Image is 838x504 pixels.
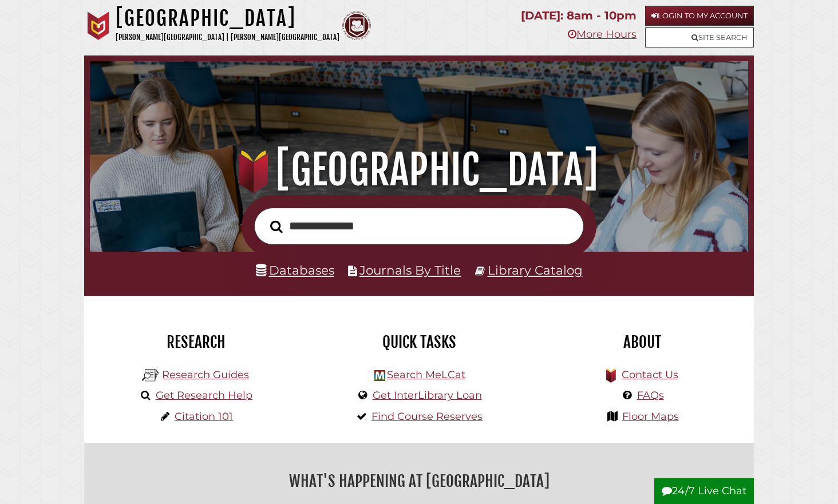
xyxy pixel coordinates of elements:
a: Site Search [645,27,754,47]
a: Journals By Title [359,263,461,277]
a: Login to My Account [645,6,754,26]
a: FAQs [637,389,664,402]
a: Floor Maps [622,410,679,423]
img: Calvin Theological Seminary [342,11,371,40]
img: Hekman Library Logo [374,370,385,381]
img: Calvin University [84,11,113,40]
h1: [GEOGRAPHIC_DATA] [116,6,339,31]
h2: What's Happening at [GEOGRAPHIC_DATA] [93,468,745,494]
i: Search [270,220,283,233]
p: [PERSON_NAME][GEOGRAPHIC_DATA] | [PERSON_NAME][GEOGRAPHIC_DATA] [116,31,339,44]
a: Contact Us [622,368,678,381]
h2: About [539,332,745,352]
a: Search MeLCat [387,368,465,381]
p: [DATE]: 8am - 10pm [521,6,637,26]
h2: Research [93,332,299,352]
a: Find Course Reserves [371,410,483,423]
button: Search [264,217,288,236]
a: Get InterLibrary Loan [373,389,482,402]
img: Hekman Library Logo [142,367,159,384]
a: Get Research Help [156,389,252,402]
a: Citation 101 [175,410,233,423]
a: Databases [256,263,334,277]
h1: [GEOGRAPHIC_DATA] [102,145,736,195]
a: Library Catalog [488,263,583,277]
a: Research Guides [162,368,249,381]
h2: Quick Tasks [316,332,522,352]
a: More Hours [568,28,637,41]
